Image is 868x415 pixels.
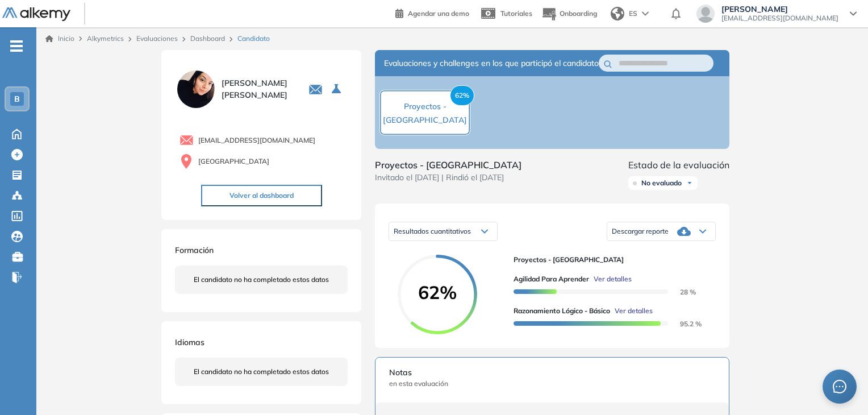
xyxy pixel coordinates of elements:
span: Onboarding [560,9,597,18]
img: Logo [2,7,70,22]
img: PROFILE_MENU_LOGO_USER [175,68,217,110]
span: Alkymetrics [87,34,124,43]
span: Evaluaciones y challenges en los que participó el candidato [384,57,599,69]
span: [GEOGRAPHIC_DATA] [198,156,269,167]
span: Razonamiento Lógico - Básico [514,306,610,316]
img: arrow [642,11,649,16]
button: Volver al dashboard [201,185,322,206]
span: Agilidad para Aprender [514,274,589,284]
span: [EMAIL_ADDRESS][DOMAIN_NAME] [198,135,315,146]
button: Ver detalles [589,274,632,284]
button: Seleccione la evaluación activa [327,79,348,99]
span: Descargar reporte [612,227,669,236]
span: en esta evaluación [389,379,715,389]
span: Ver detalles [615,306,653,316]
span: 28 % [666,288,696,296]
span: [EMAIL_ADDRESS][DOMAIN_NAME] [721,14,838,23]
span: Formación [175,245,214,255]
img: world [611,7,624,20]
span: Invitado el [DATE] | Rindió el [DATE] [375,172,521,184]
span: 95.2 % [666,319,702,328]
span: Agendar una demo [408,9,469,18]
span: Proyectos - [GEOGRAPHIC_DATA] [514,255,707,265]
span: B [14,94,20,103]
span: Proyectos - [GEOGRAPHIC_DATA] [375,158,521,172]
span: Notas [389,367,715,379]
a: Dashboard [190,34,225,43]
span: No evaluado [641,179,682,188]
span: Resultados cuantitativos [394,227,471,235]
span: 62% [450,85,474,106]
a: Inicio [45,34,74,44]
i: - [10,45,23,47]
span: 62% [398,283,477,301]
span: Ver detalles [594,274,632,284]
button: Onboarding [541,2,597,26]
img: Ícono de flecha [686,180,693,186]
span: Estado de la evaluación [628,158,729,172]
span: message [833,380,847,394]
span: Tutoriales [500,9,532,18]
span: Candidato [237,34,270,44]
button: Ver detalles [610,306,653,316]
span: Idiomas [175,337,205,347]
span: ES [629,9,637,19]
span: Proyectos - [GEOGRAPHIC_DATA] [383,101,467,125]
span: [PERSON_NAME] [PERSON_NAME] [222,77,295,101]
span: El candidato no ha completado estos datos [194,367,329,377]
a: Agendar una demo [395,6,469,19]
a: Evaluaciones [136,34,178,43]
span: El candidato no ha completado estos datos [194,275,329,285]
span: [PERSON_NAME] [721,5,838,14]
